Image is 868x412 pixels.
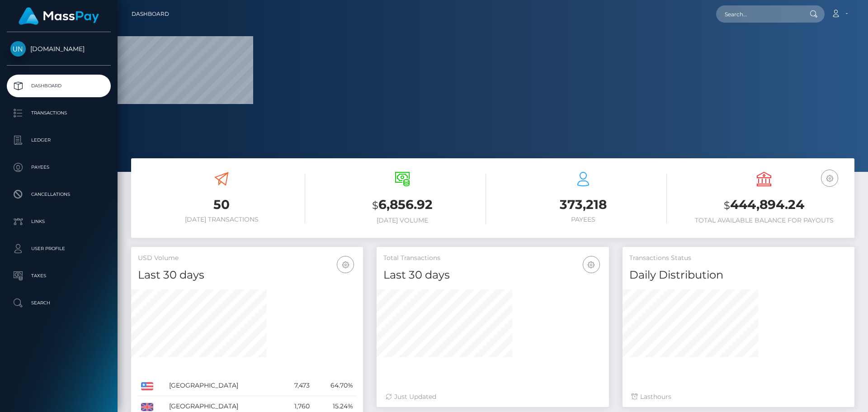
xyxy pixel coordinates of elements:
p: Cancellations [10,188,107,201]
a: Transactions [7,102,111,124]
img: MassPay Logo [19,7,99,25]
small: $ [372,199,378,212]
h5: Transactions Status [629,254,848,263]
img: US.png [141,382,153,390]
span: [DOMAIN_NAME] [7,45,111,53]
a: Taxes [7,265,111,287]
p: Links [10,215,107,228]
a: Payees [7,156,111,179]
h4: Last 30 days [383,267,602,283]
td: 7,473 [280,375,312,396]
p: Dashboard [10,79,107,93]
img: Unlockt.me [10,41,26,57]
h5: Total Transactions [383,254,602,263]
a: Links [7,210,111,233]
a: Dashboard [7,75,111,97]
small: $ [724,199,730,212]
h6: [DATE] Transactions [138,216,305,223]
p: Search [10,296,107,310]
a: User Profile [7,237,111,260]
h6: Total Available Balance for Payouts [680,217,848,224]
p: User Profile [10,242,107,256]
p: Payees [10,161,107,174]
div: Last hours [632,392,845,402]
h6: [DATE] Volume [319,217,486,224]
h3: 444,894.24 [680,196,848,214]
td: [GEOGRAPHIC_DATA] [166,375,280,396]
a: Search [7,292,111,314]
h5: USD Volume [138,254,356,263]
h3: 6,856.92 [319,196,486,214]
p: Transactions [10,106,107,120]
p: Ledger [10,133,107,147]
p: Taxes [10,269,107,283]
h3: 373,218 [500,196,667,213]
td: 64.70% [313,375,357,396]
a: Cancellations [7,183,111,206]
a: Ledger [7,129,111,152]
input: Search... [716,5,801,23]
h6: Payees [500,216,667,223]
h4: Last 30 days [138,267,356,283]
h4: Daily Distribution [629,267,848,283]
a: Dashboard [132,5,169,24]
img: GB.png [141,403,153,411]
div: Just Updated [386,392,599,402]
h3: 50 [138,196,305,213]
